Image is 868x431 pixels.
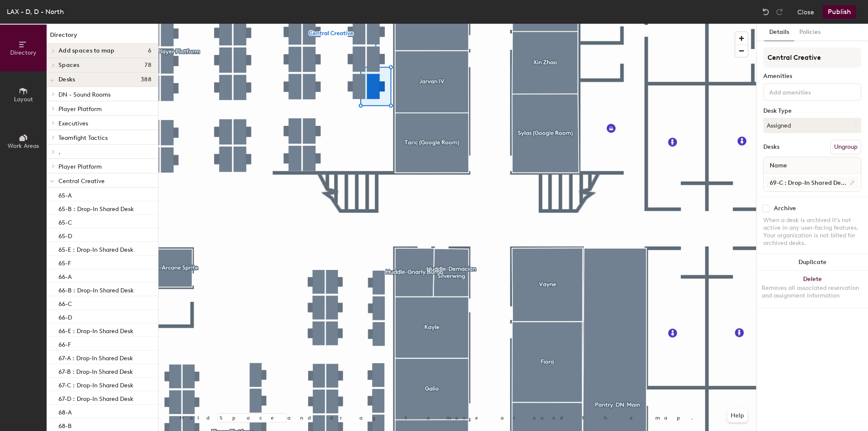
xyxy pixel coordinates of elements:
[58,257,71,267] p: 65-F
[797,5,814,19] button: Close
[763,118,861,133] button: Assigned
[763,108,861,114] div: Desk Type
[58,284,134,294] p: 66-B : Drop-In Shared Desk
[58,106,102,113] span: Player Platform
[58,163,102,170] span: Player Platform
[764,24,794,41] button: Details
[757,254,868,271] button: Duplicate
[830,140,861,154] button: Ungroup
[727,409,748,423] button: Help
[58,352,133,362] p: 67-A : Drop-In Shared Desk
[58,203,134,213] p: 65-B : Drop-In Shared Desk
[58,311,72,321] p: 66-D
[148,47,151,54] span: 6
[58,134,108,142] span: Teamfight Tactics
[763,144,779,150] div: Desks
[763,73,861,80] div: Amenities
[58,189,72,199] p: 65-A
[765,158,791,173] span: Name
[58,406,72,416] p: 68-A
[7,6,64,17] div: LAX - D, D - North
[58,91,111,98] span: DN - Sound Rooms
[763,217,861,247] div: When a desk is archived it's not active in any user-facing features. Your organization is not bil...
[14,96,33,103] span: Layout
[58,325,134,335] p: 66-E : Drop-In Shared Desk
[762,284,863,300] div: Removes all associated reservation and assignment information
[775,8,784,16] img: Redo
[47,31,158,44] h1: Directory
[765,177,859,189] input: Unnamed desk
[58,298,72,308] p: 66-C
[58,120,88,127] span: Executives
[823,5,856,19] button: Publish
[10,49,36,56] span: Directory
[794,24,826,41] button: Policies
[58,47,115,54] span: Add spaces to map
[58,420,72,430] p: 68-B
[58,393,134,403] p: 67-D : Drop-In Shared Desk
[58,366,133,375] p: 67-B : Drop-In Shared Desk
[145,62,151,69] span: 78
[8,142,39,150] span: Work Areas
[58,62,80,69] span: Spaces
[58,178,105,185] span: Central Creative
[58,244,134,253] p: 65-E : Drop-In Shared Desk
[757,271,868,308] button: DeleteRemoves all associated reservation and assignment information
[58,271,72,281] p: 66-A
[58,149,60,156] span: .
[58,230,72,240] p: 65-D
[58,339,71,348] p: 66-F
[58,76,75,83] span: Desks
[768,86,844,97] input: Add amenities
[774,205,796,212] div: Archive
[58,217,72,226] p: 65-C
[141,76,151,83] span: 388
[58,379,134,389] p: 67-C : Drop-In Shared Desk
[762,8,770,16] img: Undo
